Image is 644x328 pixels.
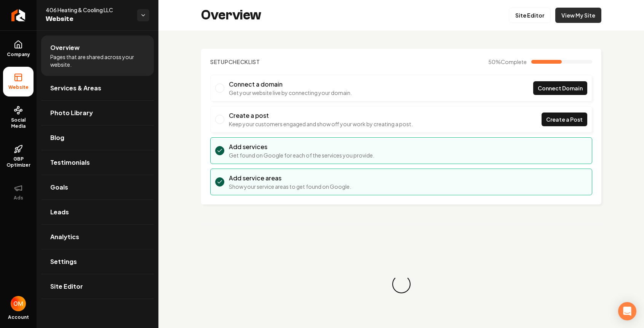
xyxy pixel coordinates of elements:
span: Account [8,314,29,320]
span: Complete [501,58,527,65]
a: Social Media [3,100,34,135]
span: Pages that are shared across your website. [50,53,145,68]
p: Get your website live by connecting your domain. [229,89,352,96]
span: Blog [50,133,64,142]
h3: Connect a domain [229,80,352,89]
span: Social Media [3,117,34,129]
h2: Checklist [210,58,260,66]
a: Blog [41,125,154,150]
button: Open user button [11,296,26,311]
span: Analytics [50,232,79,241]
a: Create a Post [542,113,587,126]
h3: Add services [229,142,374,151]
div: Open Intercom Messenger [618,302,636,320]
a: Photo Library [41,101,154,125]
span: GBP Optimizer [3,156,34,168]
h3: Create a post [229,111,413,120]
a: Services & Areas [41,76,154,100]
p: Keep your customers engaged and show off your work by creating a post. [229,120,413,128]
span: Connect Domain [538,84,583,92]
span: Company [4,51,33,58]
span: Testimonials [50,158,90,167]
span: 406 Heating & Cooling LLC [46,6,131,14]
a: GBP Optimizer [3,138,34,174]
span: Settings [50,257,77,266]
p: Show your service areas to get found on Google. [229,183,351,190]
a: Leads [41,200,154,224]
span: Setup [210,58,229,65]
span: Site Editor [50,282,83,291]
h3: Add service areas [229,174,351,183]
span: 50 % [488,58,527,66]
button: Ads [3,177,34,207]
h2: Overview [201,8,261,23]
span: Create a Post [546,116,583,124]
span: Services & Areas [50,84,101,93]
span: Website [5,84,32,90]
span: Ads [11,195,26,201]
p: Get found on Google for each of the services you provide. [229,151,374,159]
a: Settings [41,249,154,274]
a: Goals [41,175,154,199]
span: Goals [50,183,68,192]
a: View My Site [555,8,601,23]
span: Leads [50,207,69,217]
span: Overview [50,43,80,52]
span: Photo Library [50,108,93,117]
a: Site Editor [509,8,551,23]
img: Omar Molai [11,296,26,311]
a: Site Editor [41,274,154,299]
div: Loading [389,272,413,296]
img: Rebolt Logo [11,9,26,21]
a: Analytics [41,225,154,249]
a: Testimonials [41,150,154,175]
a: Connect Domain [533,81,587,95]
span: Website [46,14,131,24]
a: Company [3,34,34,64]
